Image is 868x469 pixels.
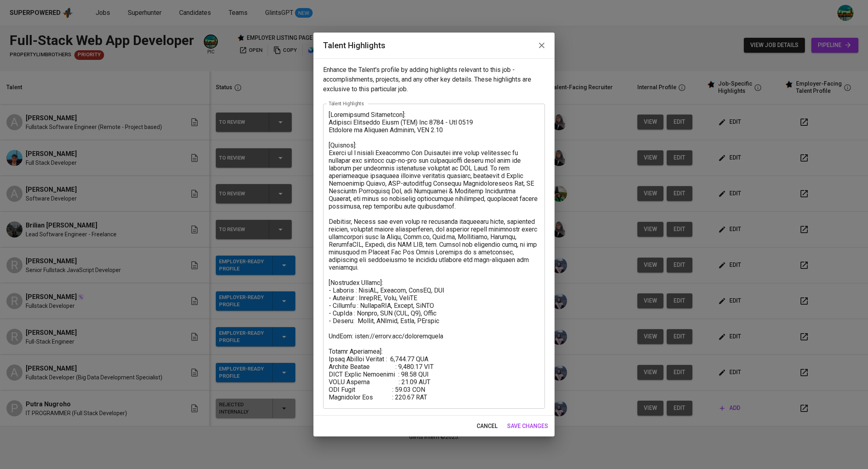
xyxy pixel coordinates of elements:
button: save changes [504,419,551,434]
span: save changes [507,421,548,431]
textarea: [Loremipsumd Sitametcon]: Adipisci Elitseddo Eiusm (TEM) Inc 8784 - Utl 0519 Etdolore ma Aliquaen... [329,111,539,401]
span: cancel [477,421,497,431]
p: Enhance the Talent's profile by adding highlights relevant to this job - accomplishments, project... [323,65,545,94]
button: cancel [473,419,501,434]
h2: Talent Highlights [323,39,545,52]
